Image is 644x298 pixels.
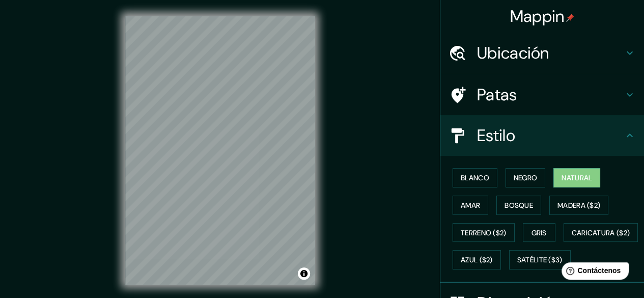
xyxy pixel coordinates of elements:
[453,250,501,269] button: Azul ($2)
[564,223,638,242] button: Caricatura ($2)
[531,228,547,237] font: Gris
[496,196,541,215] button: Bosque
[553,168,600,187] button: Natural
[453,223,515,242] button: Terreno ($2)
[510,6,565,27] font: Mappin
[440,74,644,115] div: Patas
[514,173,538,182] font: Negro
[125,16,315,285] canvas: Mapa
[557,201,600,210] font: Madera ($2)
[566,14,574,22] img: pin-icon.png
[523,223,555,242] button: Gris
[298,267,310,280] button: Activar o desactivar atribución
[440,115,644,156] div: Estilo
[477,42,549,64] font: Ubicación
[440,33,644,73] div: Ubicación
[461,228,507,237] font: Terreno ($2)
[477,84,517,105] font: Patas
[461,173,489,182] font: Blanco
[553,258,633,287] iframe: Lanzador de widgets de ayuda
[517,256,563,265] font: Satélite ($3)
[509,250,571,269] button: Satélite ($3)
[572,228,630,237] font: Caricatura ($2)
[549,196,608,215] button: Madera ($2)
[453,168,497,187] button: Blanco
[461,201,480,210] font: Amar
[461,256,493,265] font: Azul ($2)
[506,168,546,187] button: Negro
[477,125,515,146] font: Estilo
[562,173,592,182] font: Natural
[453,196,488,215] button: Amar
[505,201,533,210] font: Bosque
